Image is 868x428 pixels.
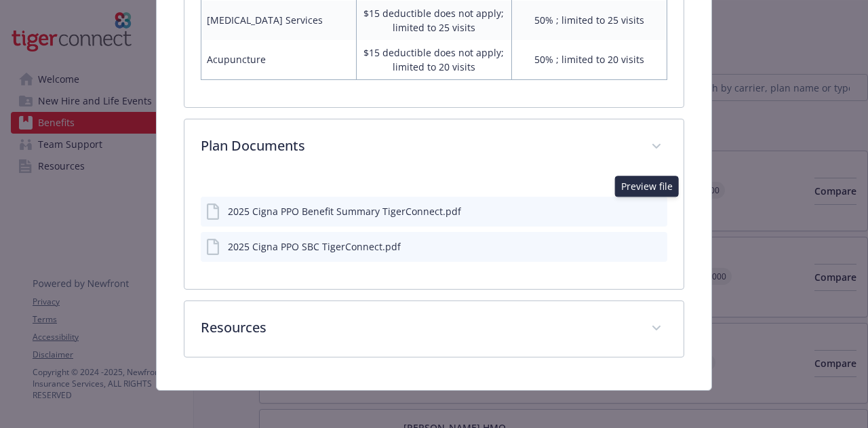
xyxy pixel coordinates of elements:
div: Plan Documents [184,175,683,289]
p: Plan Documents [201,136,634,156]
button: download file [628,239,639,254]
td: $15 deductible does not apply; limited to 25 visits [357,1,512,40]
td: 50% ; limited to 25 visits [511,1,667,40]
div: Plan Documents [184,119,683,175]
button: download file [625,204,636,218]
div: Preview file [615,176,679,197]
div: Resources [184,301,683,357]
td: Acupuncture [201,40,357,80]
td: 50% ; limited to 20 visits [511,40,667,80]
td: [MEDICAL_DATA] Services [201,1,357,40]
div: 2025 Cigna PPO SBC TigerConnect.pdf [228,239,401,254]
p: Resources [201,317,634,338]
td: $15 deductible does not apply; limited to 20 visits [357,40,512,80]
button: preview file [647,204,662,218]
button: preview file [650,239,662,254]
div: 2025 Cigna PPO Benefit Summary TigerConnect.pdf [228,204,461,218]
